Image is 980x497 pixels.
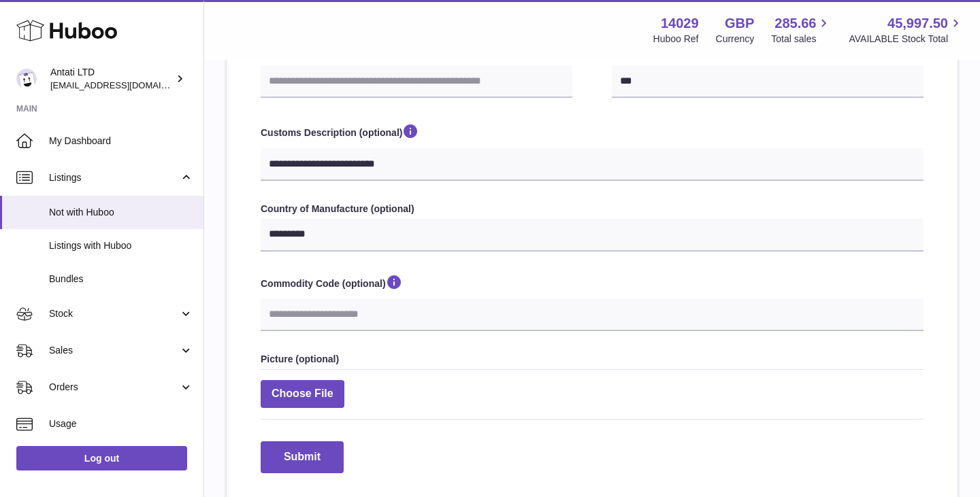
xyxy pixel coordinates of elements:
span: [EMAIL_ADDRESS][DOMAIN_NAME] [50,80,200,90]
span: Total sales [771,33,832,46]
a: 285.66 Total sales [771,14,832,46]
label: Customs Description (optional) [261,122,924,144]
span: Sales [49,344,179,357]
label: Country of Manufacture (optional) [261,203,924,216]
a: Log out [16,446,187,470]
label: Commodity Code (optional) [261,273,924,295]
span: 45,997.50 [887,14,948,33]
div: Huboo Ref [653,33,699,46]
div: Currency [716,33,755,46]
span: Usage [49,417,193,430]
button: Submit [261,441,344,473]
img: toufic@antatiskin.com [16,69,37,89]
strong: GBP [725,14,754,33]
span: Listings with Huboo [49,239,193,252]
span: Bundles [49,273,193,286]
span: Choose File [261,380,344,408]
span: Orders [49,381,179,394]
a: 45,997.50 AVAILABLE Stock Total [849,14,964,46]
span: My Dashboard [49,135,193,148]
span: 285.66 [774,14,816,33]
span: Not with Huboo [49,206,193,219]
span: Stock [49,307,179,320]
label: Picture (optional) [261,353,924,366]
span: AVAILABLE Stock Total [849,33,964,46]
span: Listings [49,171,179,184]
div: Antati LTD [50,66,173,92]
strong: 14029 [661,14,699,33]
